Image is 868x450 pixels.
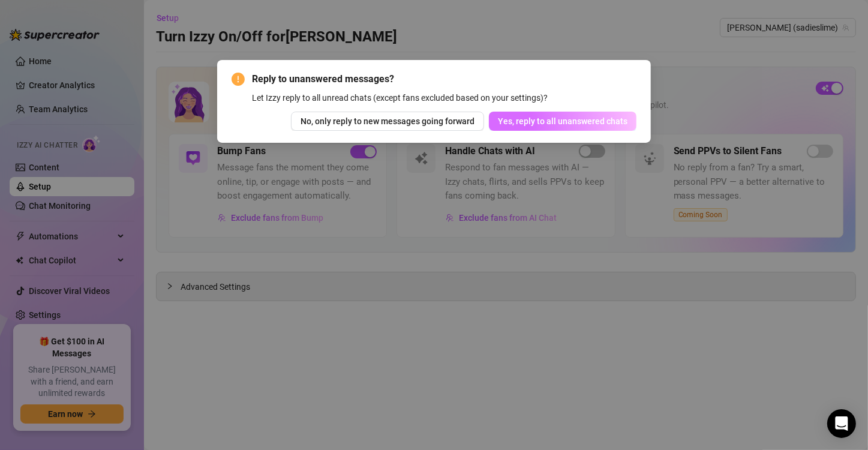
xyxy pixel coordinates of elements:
[252,72,637,86] span: Reply to unanswered messages?
[291,112,484,131] button: No, only reply to new messages going forward
[301,116,474,126] span: No, only reply to new messages going forward
[232,73,245,86] span: exclamation-circle
[489,112,636,131] button: Yes, reply to all unanswered chats
[827,409,856,438] div: Open Intercom Messenger
[252,91,637,104] div: Let Izzy reply to all unread chats (except fans excluded based on your settings)?
[498,116,627,126] span: Yes, reply to all unanswered chats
